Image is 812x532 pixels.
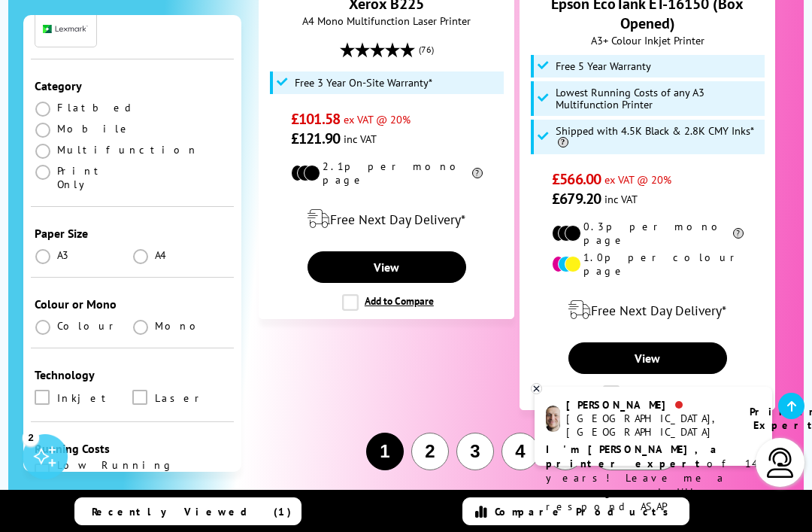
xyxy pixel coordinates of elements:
span: Mobile [57,122,132,135]
img: ashley-livechat.png [546,406,560,432]
b: I'm [PERSON_NAME], a printer expert [546,442,721,470]
span: inc VAT [344,132,377,146]
div: [PERSON_NAME] [566,398,731,412]
button: 2 [411,433,449,470]
span: Flatbed [57,101,136,114]
span: Laser [155,390,205,406]
span: Recently Viewed (1) [92,505,292,518]
span: £679.20 [552,189,601,208]
li: 2.1p per mono page [291,160,482,187]
span: £121.90 [291,129,340,148]
span: Compare Products [495,505,677,518]
div: Colour or Mono [35,296,230,312]
span: inc VAT [604,192,638,206]
li: 0.3p per mono page [552,220,743,247]
span: Low Running Cost [57,464,230,480]
div: Running Costs [35,441,230,456]
span: Free 5 Year Warranty [556,60,651,72]
span: A4 [155,248,168,262]
a: Recently Viewed (1) [74,497,301,525]
div: modal_delivery [267,198,506,240]
label: Add to Compare [342,294,434,311]
span: ex VAT @ 20% [604,172,671,187]
span: A4 Mono Multifunction Laser Printer [267,14,506,28]
img: Lexmark [43,25,88,34]
p: of 14 years! Leave me a message and I'll respond ASAP [546,442,761,514]
span: Multifunction [57,143,198,157]
div: Paper Size [35,226,230,241]
span: Inkjet [57,390,113,406]
div: modal_delivery [528,289,767,331]
span: Colour [57,319,120,333]
span: (76) [419,35,434,64]
div: Technology [35,367,230,382]
img: user-headset-light.svg [765,448,795,478]
a: Compare Products [462,497,689,525]
div: Category [35,78,230,93]
span: £566.00 [552,169,601,189]
div: [GEOGRAPHIC_DATA], [GEOGRAPHIC_DATA] [566,412,731,439]
a: View [308,251,466,283]
span: Shipped with 4.5K Black & 2.8K CMY Inks* [556,125,762,149]
button: 3 [456,433,494,470]
span: Mono [155,319,205,333]
li: 1.0p per colour page [552,251,743,278]
span: Free 3 Year On-Site Warranty* [295,77,432,89]
span: Lowest Running Costs of any A3 Multifunction Printer [556,87,762,111]
span: £101.58 [291,109,340,129]
button: 4 [501,433,539,470]
label: Add to Compare [603,385,695,402]
div: 2 [23,429,39,445]
span: A3 [57,248,71,262]
span: Print Only [57,164,132,191]
a: View [568,342,727,374]
span: ex VAT @ 20% [344,112,411,126]
button: Lexmark [38,19,92,39]
span: A3+ Colour Inkjet Printer [528,33,767,47]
